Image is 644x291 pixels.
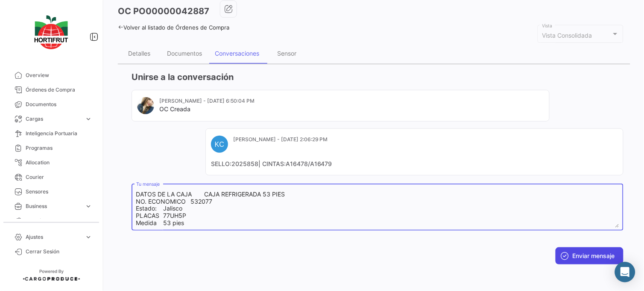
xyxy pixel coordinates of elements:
[26,248,92,255] span: Cerrar Sesión
[215,50,259,57] div: Conversaciones
[30,10,73,54] img: logo-hortifrut.svg
[118,24,229,31] a: Volver al listado de Órdenes de Compra
[26,130,92,137] span: Inteligencia Portuaria
[159,105,255,113] mat-card-title: OC Creada
[26,217,81,225] span: Estadísticas
[26,233,81,241] span: Ajustes
[26,159,92,166] span: Allocation
[7,68,96,83] a: Overview
[26,71,92,79] span: Overview
[26,115,81,123] span: Cargas
[128,50,150,57] div: Detalles
[233,136,328,143] mat-card-subtitle: [PERSON_NAME] - [DATE] 2:06:29 PM
[26,144,92,152] span: Programas
[615,262,635,282] div: Abrir Intercom Messenger
[167,50,202,57] div: Documentos
[7,97,96,112] a: Documentos
[85,233,92,241] span: expand_more
[26,173,92,181] span: Courier
[542,32,592,39] mat-select-trigger: Vista Consolidada
[132,71,624,83] h3: Unirse a la conversación
[211,136,228,153] div: KC
[85,217,92,225] span: expand_more
[7,83,96,97] a: Órdenes de Compra
[7,184,96,199] a: Sensores
[26,202,81,210] span: Business
[556,247,624,264] button: Enviar mensaje
[159,97,255,105] mat-card-subtitle: [PERSON_NAME] - [DATE] 6:50:04 PM
[118,5,209,17] h3: OC PO00000042887
[26,101,92,108] span: Documentos
[85,202,92,210] span: expand_more
[137,97,154,114] img: 67520e24-8e31-41af-9406-a183c2b4e474.jpg
[211,160,618,168] mat-card-content: SELLO:2025858| CINTAS:A16478/A16479
[85,115,92,123] span: expand_more
[7,170,96,184] a: Courier
[26,188,92,196] span: Sensores
[7,126,96,141] a: Inteligencia Portuaria
[278,50,297,57] div: Sensor
[26,86,92,94] span: Órdenes de Compra
[7,155,96,170] a: Allocation
[7,141,96,155] a: Programas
